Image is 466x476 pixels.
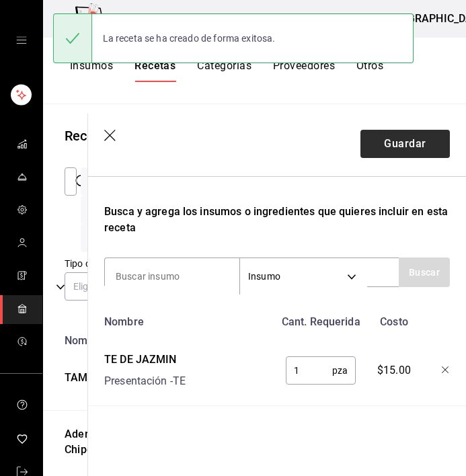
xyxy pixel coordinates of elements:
[273,59,335,82] button: Proveedores
[274,309,362,330] div: Cant. Requerida
[104,373,186,389] div: Presentación - TE
[134,59,176,82] button: Recetas
[377,362,411,379] span: $15.00
[70,59,383,82] div: navigation tabs
[65,272,98,301] div: Elige una opción
[104,352,186,368] div: TE DE JAZMIN
[362,309,421,330] div: Costo
[240,258,367,294] div: Insumo
[104,204,450,236] div: Busca y agrega los insumos o ingredientes que quieres incluir en esta receta
[286,356,356,385] div: pza
[81,224,109,252] div: Agregar receta
[81,196,109,224] div: Asociar recetas
[65,126,114,146] div: Recetas
[59,365,112,386] div: TAMPICO
[92,24,286,53] div: La receta se ha creado de forma exitosa.
[65,259,76,268] label: Tipo de receta
[43,326,128,347] th: Nombre
[286,357,332,384] input: 0
[197,59,251,82] button: Categorías
[99,309,274,330] div: Nombre
[70,59,113,82] button: Insumos
[105,262,239,290] input: Buscar insumo
[16,35,27,46] button: open drawer
[356,59,383,82] button: Otros
[59,422,112,458] div: Aderezo Chipo
[81,167,109,196] div: Ordenar por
